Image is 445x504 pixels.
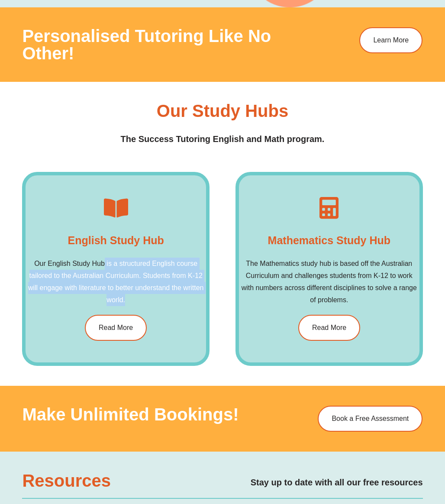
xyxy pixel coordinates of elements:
h4: Stay up to date with all our free resources [101,476,422,489]
h3: Our Study Hubs [157,102,288,120]
span: Read More [99,324,133,331]
h3: Resources [22,472,93,489]
h3: Personalised tutoring like no other! [22,27,290,62]
a: Read More [298,315,360,341]
p: Our English Study Hub is a structured English course tailored to the Australian Curriculum. Stude... [26,258,206,306]
p: The Mathematics study hub is based off the Australian Curriculum and challenges students from K-1... [239,258,419,306]
h3: Make Unlimited Bookings! [22,406,290,423]
span: Read More [312,324,346,331]
iframe: Chat Widget [297,406,445,504]
span: Learn More [374,37,409,44]
h4: English Study Hub​ [68,232,164,249]
h4: Mathematics Study Hub [268,232,390,249]
h4: The Success Tutoring English and Math program. [22,132,422,146]
a: Read More [85,315,147,341]
a: Learn More [360,27,423,53]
